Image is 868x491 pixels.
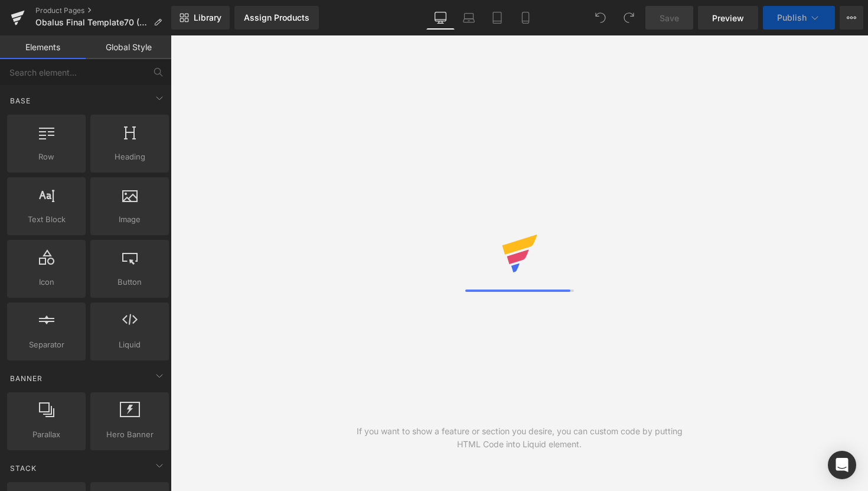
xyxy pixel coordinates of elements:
span: Publish [777,13,807,22]
div: Open Intercom Messenger [828,451,856,479]
a: Global Style [86,35,171,59]
span: Base [9,95,32,106]
a: Mobile [511,6,540,30]
span: Separator [11,339,82,351]
span: Button [94,276,165,288]
a: Preview [698,6,758,30]
span: Obalus Final Template70 (Avatar 1) [35,18,149,27]
span: Parallax [11,428,82,441]
a: Product Pages [35,6,171,15]
a: Desktop [426,6,455,30]
span: Hero Banner [94,428,165,441]
span: Heading [94,151,165,163]
button: More [840,6,863,30]
span: Save [660,12,679,24]
span: Icon [11,276,82,288]
button: Redo [617,6,641,30]
a: Tablet [483,6,511,30]
span: Liquid [94,339,165,351]
div: Assign Products [244,13,309,22]
a: New Library [171,6,230,30]
span: Preview [712,12,744,24]
span: Library [194,12,221,23]
button: Undo [589,6,612,30]
span: Image [94,213,165,226]
span: Banner [9,373,44,384]
span: Text Block [11,213,82,226]
span: Row [11,151,82,163]
button: Publish [763,6,835,30]
a: Laptop [455,6,483,30]
div: If you want to show a feature or section you desire, you can custom code by putting HTML Code int... [345,425,694,451]
span: Stack [9,463,38,474]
